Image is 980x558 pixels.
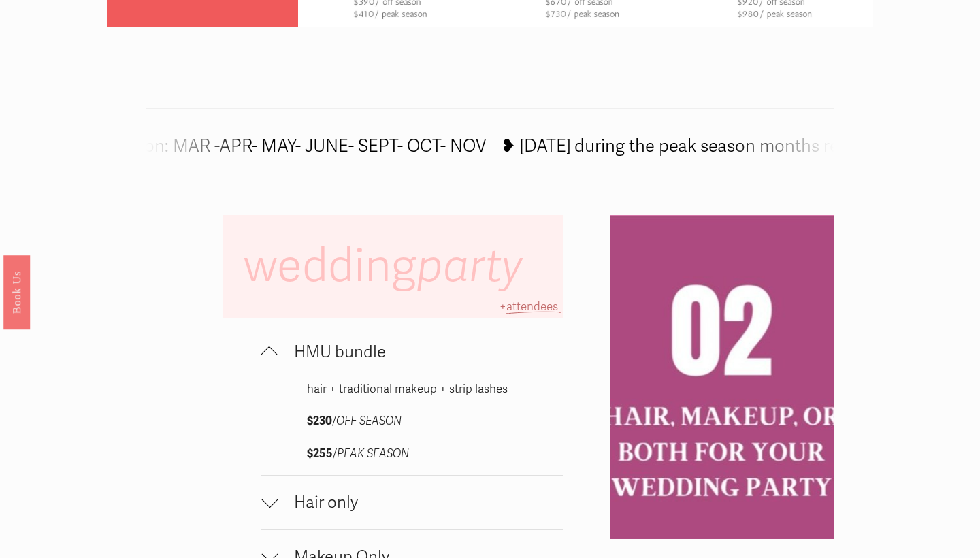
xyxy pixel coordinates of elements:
[307,446,333,461] strong: $255
[500,299,506,314] span: +
[244,238,533,294] span: wedding
[307,379,519,400] p: hair + traditional makeup + strip lashes
[416,238,523,294] em: party
[261,325,563,379] button: HMU bundle
[278,493,563,512] span: Hair only
[506,299,558,314] span: attendees
[337,446,409,461] em: PEAK SEASON
[336,414,402,428] em: OFF SEASON
[261,379,563,475] div: HMU bundle
[307,411,519,432] p: /
[307,414,332,428] strong: $230
[307,444,519,465] p: /
[49,135,487,157] tspan: ❥ peak season: MAR -APR- MAY- JUNE- SEPT- OCT- NOV
[3,255,30,329] a: Book Us
[261,476,563,529] button: Hair only
[278,342,563,362] span: HMU bundle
